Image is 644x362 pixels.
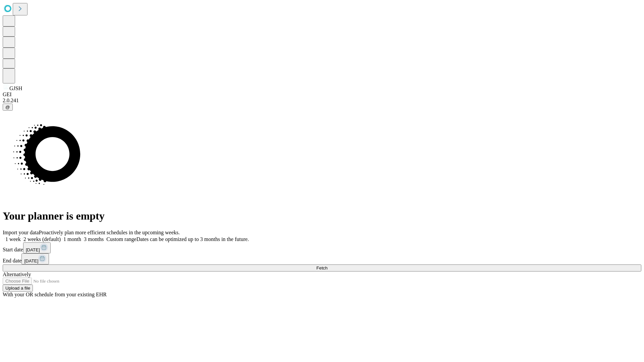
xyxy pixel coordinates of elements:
div: Start date [3,242,641,253]
span: GJSH [9,85,22,91]
span: 1 month [63,236,81,242]
span: Alternatively [3,271,31,277]
span: @ [5,105,10,110]
button: [DATE] [23,242,51,253]
span: Fetch [316,265,327,270]
button: Fetch [3,264,641,271]
span: Proactively plan more efficient schedules in the upcoming weeks. [39,230,180,235]
span: With your OR schedule from your existing EHR [3,292,107,297]
button: @ [3,104,13,111]
button: Upload a file [3,285,33,292]
div: End date [3,253,641,264]
span: 1 week [5,236,21,242]
span: [DATE] [24,258,38,263]
div: GEI [3,92,641,98]
span: 3 months [84,236,104,242]
span: Custom range [106,236,136,242]
h1: Your planner is empty [3,210,641,222]
span: Import your data [3,230,39,235]
span: [DATE] [26,247,40,252]
button: [DATE] [21,253,49,264]
span: 2 weeks (default) [23,236,61,242]
span: Dates can be optimized up to 3 months in the future. [137,236,249,242]
div: 2.0.241 [3,98,641,104]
